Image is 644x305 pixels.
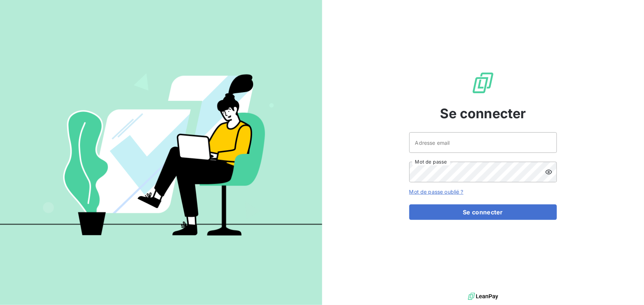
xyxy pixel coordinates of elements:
[409,189,464,195] a: Mot de passe oublié ?
[468,291,498,302] img: logo
[440,104,526,123] span: Se connecter
[409,132,557,153] input: placeholder
[471,71,495,95] img: Logo LeanPay
[409,204,557,220] button: Se connecter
